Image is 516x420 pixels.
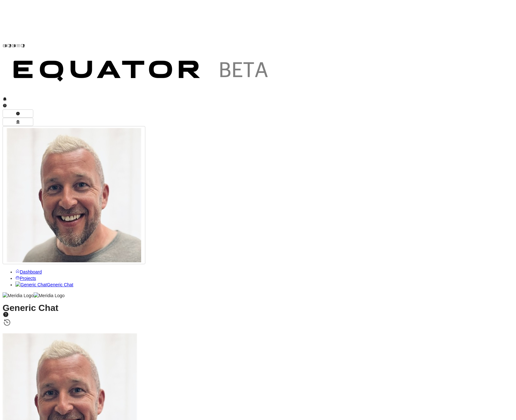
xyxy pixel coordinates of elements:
img: Meridia Logo [34,292,65,299]
a: Projects [15,276,36,281]
img: Customer Logo [3,50,281,95]
h1: Generic Chat [3,305,513,327]
img: Generic Chat [15,281,47,288]
a: Dashboard [15,269,42,274]
span: Projects [20,276,36,281]
img: Profile Icon [7,128,141,262]
a: Generic ChatGeneric Chat [15,282,73,287]
span: Dashboard [20,269,42,274]
img: Customer Logo [25,3,303,48]
span: Generic Chat [47,282,73,287]
img: Meridia Logo [3,292,34,299]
